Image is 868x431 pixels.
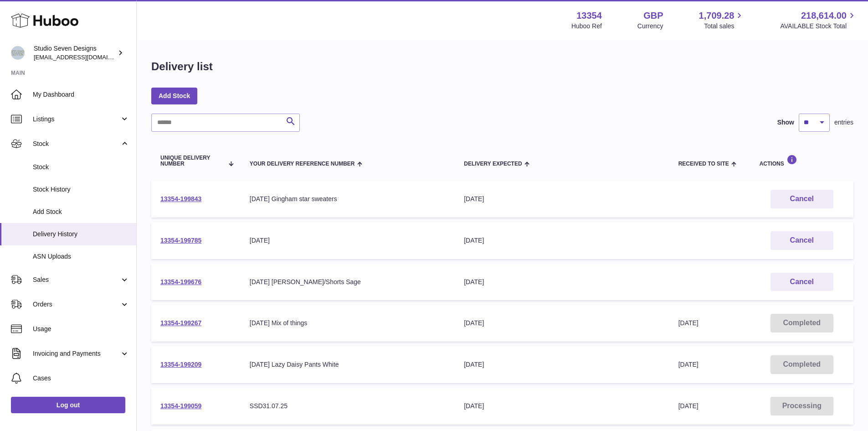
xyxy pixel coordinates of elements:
div: [DATE] Lazy Daisy Pants White [250,360,446,369]
button: Cancel [770,273,833,291]
a: 13354-199267 [160,319,201,327]
span: Received to Site [678,161,729,167]
span: entries [834,118,853,127]
button: Cancel [770,190,833,208]
span: Delivery Expected [464,161,522,167]
a: 13354-199785 [160,237,201,244]
span: ASN Uploads [33,252,129,261]
div: [DATE] [464,319,660,327]
span: [DATE] [678,361,699,368]
a: Log out [11,397,125,413]
div: Huboo Ref [571,22,602,31]
a: 13354-199059 [160,402,201,410]
span: Usage [33,325,129,333]
span: 218,614.00 [801,10,847,22]
strong: 13354 [576,10,602,22]
span: [DATE] [678,319,699,327]
span: Stock [33,163,129,171]
div: [DATE] [464,195,660,203]
strong: GBP [643,10,663,22]
span: Listings [33,115,120,124]
span: Total sales [704,22,745,31]
div: [DATE] [464,236,660,245]
button: Cancel [770,231,833,250]
span: [DATE] [678,402,699,410]
a: 13354-199209 [160,361,201,368]
span: Sales [33,275,120,284]
div: [DATE] [250,236,446,245]
span: [EMAIL_ADDRESS][DOMAIN_NAME] [34,53,134,61]
div: [DATE] Mix of things [250,319,446,327]
div: [DATE] [PERSON_NAME]/Shorts Sage [250,278,446,286]
span: Delivery History [33,230,129,239]
span: Add Stock [33,208,129,216]
div: Currency [637,22,663,31]
span: Stock [33,140,120,148]
span: Orders [33,300,120,309]
a: 218,614.00 AVAILABLE Stock Total [780,10,857,31]
a: 13354-199843 [160,195,201,203]
span: Stock History [33,185,129,194]
div: [DATE] [464,402,660,410]
span: My Dashboard [33,90,129,99]
span: 1,709.28 [699,10,734,22]
a: Add Stock [151,88,197,104]
div: [DATE] [464,360,660,369]
span: Your Delivery Reference Number [250,161,355,167]
div: Studio Seven Designs [34,44,116,62]
label: Show [777,118,794,127]
a: 13354-199676 [160,278,201,286]
a: 1,709.28 Total sales [699,10,745,31]
h1: Delivery list [151,59,213,74]
div: [DATE] Gingham star sweaters [250,195,446,203]
img: contact.studiosevendesigns@gmail.com [11,46,25,60]
span: Invoicing and Payments [33,349,120,358]
div: [DATE] [464,278,660,286]
div: SSD31.07.25 [250,402,446,410]
span: Cases [33,374,129,383]
span: AVAILABLE Stock Total [780,22,857,31]
div: Actions [760,155,844,167]
span: Unique Delivery Number [160,155,223,167]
